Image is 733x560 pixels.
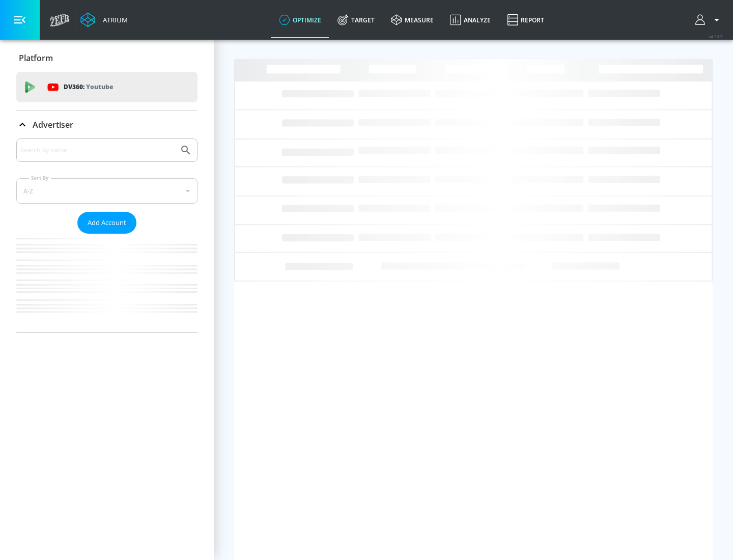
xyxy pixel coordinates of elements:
a: measure [383,2,442,38]
p: Youtube [86,81,113,92]
a: Target [329,2,383,38]
span: v 4.33.5 [709,34,723,39]
p: Advertiser [33,119,73,130]
a: Analyze [442,2,499,38]
p: Platform [19,52,53,64]
div: Advertiser [16,138,198,332]
div: A-Z [16,178,198,204]
input: Search by name [20,144,175,157]
div: Platform [16,44,198,72]
div: Advertiser [16,110,198,139]
span: Add Account [88,217,126,229]
a: Atrium [80,12,128,27]
p: DV360: [64,81,113,93]
div: Atrium [99,15,128,24]
a: optimize [271,2,329,38]
nav: list of Advertiser [16,234,198,332]
label: Sort By [29,175,51,181]
div: DV360: Youtube [16,72,198,102]
button: Add Account [77,212,136,234]
a: Report [499,2,552,38]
